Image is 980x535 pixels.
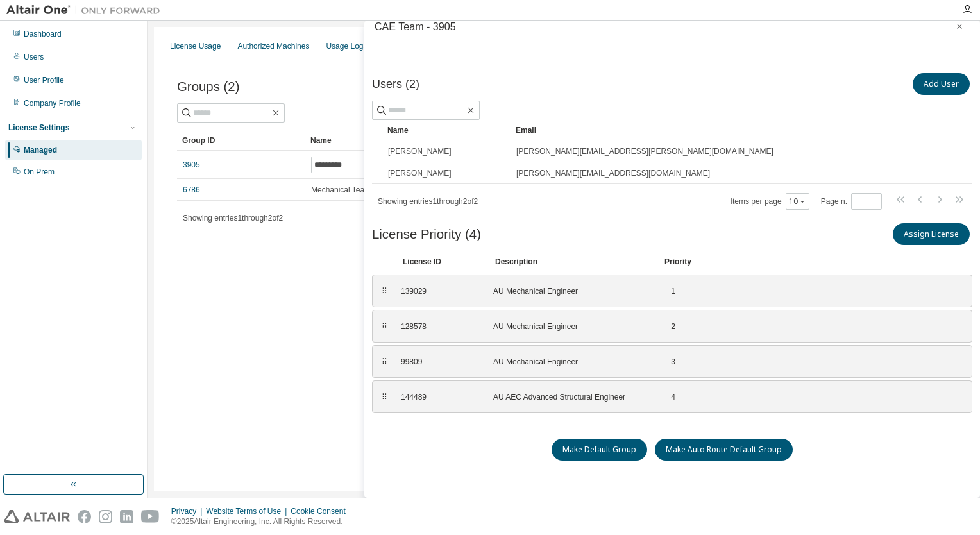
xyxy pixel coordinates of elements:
button: Make Auto Route Default Group [655,439,793,461]
span: [PERSON_NAME][EMAIL_ADDRESS][DOMAIN_NAME] [516,168,710,178]
div: Group ID [182,130,300,151]
span: License Priority (4) [372,227,481,242]
span: Showing entries 1 through 2 of 2 [183,214,283,223]
div: Privacy [171,506,206,516]
span: Mechanical Team [311,185,371,195]
div: ⠿ [380,357,388,367]
button: 10 [789,196,806,207]
div: AU Mechanical Engineer [493,286,647,296]
p: © 2025 Altair Engineering, Inc. All Rights Reserved. [171,516,353,527]
div: ⠿ [380,321,388,332]
div: On Prem [24,167,55,177]
div: 4 [663,392,675,402]
div: ⠿ [380,286,388,296]
div: Cookie Consent [291,506,353,516]
div: 139029 [401,286,478,296]
div: Website Terms of Use [206,506,291,516]
span: [PERSON_NAME][EMAIL_ADDRESS][PERSON_NAME][DOMAIN_NAME] [516,146,773,157]
div: Authorized Machines [237,41,309,51]
span: Users (2) [372,78,419,91]
span: Items per page [731,193,809,210]
div: Name [387,120,505,140]
img: Altair One [6,4,167,17]
div: Description [495,257,649,267]
img: instagram.svg [99,510,112,523]
span: Showing entries 1 through 2 of 2 [378,197,478,206]
div: 2 [663,321,675,332]
div: User Profile [24,75,64,85]
div: License ID [403,257,480,267]
div: Managed [24,145,57,155]
button: Make Default Group [552,439,647,461]
div: License Settings [8,123,69,133]
button: Assign License [893,223,970,245]
a: 6786 [183,185,200,195]
div: License Usage [170,41,221,51]
div: ⠿ [380,392,388,402]
div: Priority [664,257,691,267]
div: 1 [663,286,675,296]
img: facebook.svg [78,510,91,523]
div: 3 [663,357,675,367]
div: AU AEC Advanced Structural Engineer [493,392,647,402]
div: CAE Team - 3905 [375,21,456,31]
div: Usage Logs [326,41,367,51]
div: Name [310,130,460,151]
button: Add User [913,73,970,95]
div: AU Mechanical Engineer [493,357,647,367]
div: 144489 [401,392,478,402]
div: 128578 [401,321,478,332]
div: Users [24,52,44,62]
div: Email [516,120,940,140]
div: 99809 [401,357,478,367]
span: [PERSON_NAME] [388,146,452,157]
a: 3905 [183,160,200,170]
img: youtube.svg [141,510,160,523]
div: Company Profile [24,98,81,108]
img: linkedin.svg [120,510,133,523]
span: [PERSON_NAME] [388,168,452,178]
span: Page n. [821,193,882,210]
div: Dashboard [24,29,62,39]
span: Groups (2) [177,80,239,94]
div: AU Mechanical Engineer [493,321,647,332]
img: altair_logo.svg [4,510,70,523]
